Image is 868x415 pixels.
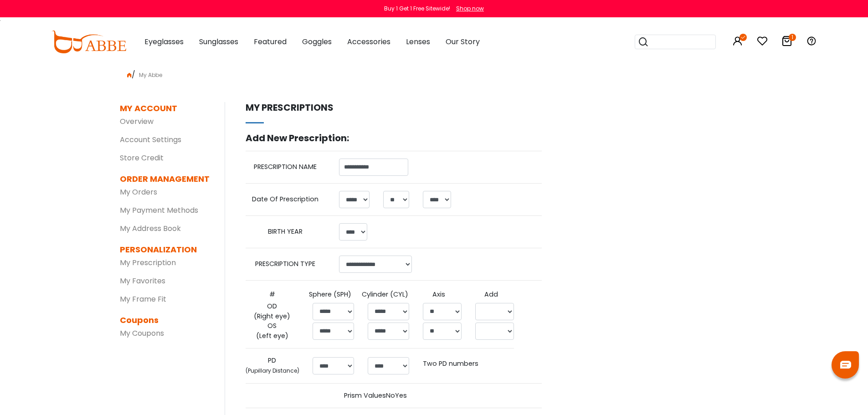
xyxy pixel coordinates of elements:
span: My Abbe [135,71,166,79]
a: Overview [120,116,154,127]
th: Date Of Prescription [246,191,332,208]
span: Our Story [446,36,480,47]
a: 1 [781,37,792,48]
a: My Payment Methods [120,205,198,215]
a: My Frame Fit [120,294,166,304]
img: abbeglasses.com [51,31,126,53]
a: My Coupons [120,328,164,338]
span: Goggles [302,36,332,47]
a: My Address Book [120,223,181,234]
label: Two PD numbers [423,359,478,369]
div: Shop now [456,5,484,13]
dt: ORDER MANAGEMENT [120,173,211,185]
th: OS (Left eye) [246,321,306,341]
a: Store Credit [120,153,164,163]
th: # [246,288,306,302]
th: Axis [416,288,468,302]
th: Add [468,288,521,302]
span: Accessories [347,36,390,47]
i: 1 [789,34,796,41]
a: My Prescription [120,257,176,268]
dt: PERSONALIZATION [120,243,211,256]
dt: MY ACCOUNT [120,102,177,114]
span: Featured [254,36,287,47]
dt: Coupons [120,314,211,326]
h5: Add New Prescription: [246,133,542,143]
span: Lenses [406,36,430,47]
a: My Favorites [120,276,165,286]
a: Shop now [452,5,484,12]
th: OD (Right eye) [246,302,306,321]
th: Prism Values No Yes [246,391,512,401]
span: Eyeglasses [144,36,184,47]
div: Buy 1 Get 1 Free Sitewide! [384,5,450,13]
th: Cylinder (CYL) [361,288,416,302]
th: Sphere (SPH) [306,288,361,302]
th: BIRTH YEAR [246,223,332,241]
span: (Pupillary Distance) [246,367,299,374]
a: My Orders [120,187,157,197]
th: PRESCRIPTION TYPE [246,256,332,273]
span: Sunglasses [199,36,238,47]
h5: My prescriptions [246,102,542,113]
img: chat [840,361,851,369]
div: / [120,66,749,80]
a: Account Settings [120,134,181,145]
th: PRESCRIPTION NAME [246,159,332,176]
img: home.png [127,73,132,77]
th: PD [246,356,306,375]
